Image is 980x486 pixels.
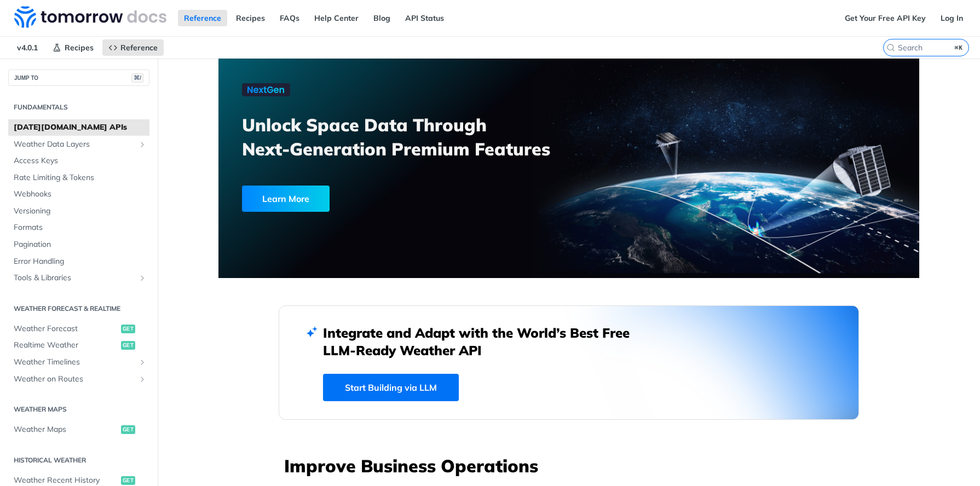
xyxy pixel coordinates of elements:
[323,374,459,401] a: Start Building via LLM
[14,155,147,166] span: Access Keys
[138,375,147,384] button: Show subpages for Weather on Routes
[367,10,396,26] a: Blog
[323,324,646,359] h2: Integrate and Adapt with the World’s Best Free LLM-Ready Weather API
[952,42,966,53] kbd: ⌘K
[8,337,149,354] a: Realtime Weatherget
[274,10,305,26] a: FAQs
[242,113,581,161] h3: Unlock Space Data Through Next-Generation Premium Features
[14,222,147,233] span: Formats
[14,323,118,334] span: Weather Forecast
[14,6,166,28] img: Tomorrow.io Weather API Docs
[14,189,147,200] span: Webhooks
[8,321,149,337] a: Weather Forecastget
[284,454,859,478] h3: Improve Business Operations
[839,10,932,26] a: Get Your Free API Key
[8,455,149,465] h2: Historical Weather
[14,340,118,351] span: Realtime Weather
[14,239,147,250] span: Pagination
[8,236,149,253] a: Pagination
[230,10,271,26] a: Recipes
[935,10,969,26] a: Log In
[121,476,135,485] span: get
[14,475,118,486] span: Weather Recent History
[14,122,147,133] span: [DATE][DOMAIN_NAME] APIs
[138,358,147,367] button: Show subpages for Weather Timelines
[242,186,513,212] a: Learn More
[131,73,143,83] span: ⌘/
[120,43,158,53] span: Reference
[308,10,365,26] a: Help Center
[8,404,149,414] h2: Weather Maps
[8,421,149,438] a: Weather Mapsget
[14,424,118,435] span: Weather Maps
[8,119,149,136] a: [DATE][DOMAIN_NAME] APIs
[14,273,135,283] span: Tools & Libraries
[121,425,135,434] span: get
[8,354,149,371] a: Weather TimelinesShow subpages for Weather Timelines
[8,371,149,387] a: Weather on RoutesShow subpages for Weather on Routes
[14,256,147,267] span: Error Handling
[8,203,149,219] a: Versioning
[14,357,135,368] span: Weather Timelines
[14,374,135,385] span: Weather on Routes
[8,304,149,314] h2: Weather Forecast & realtime
[8,170,149,186] a: Rate Limiting & Tokens
[14,206,147,217] span: Versioning
[14,172,147,183] span: Rate Limiting & Tokens
[8,136,149,153] a: Weather Data LayersShow subpages for Weather Data Layers
[242,186,330,212] div: Learn More
[121,341,135,350] span: get
[138,274,147,282] button: Show subpages for Tools & Libraries
[399,10,450,26] a: API Status
[8,270,149,286] a: Tools & LibrariesShow subpages for Tools & Libraries
[886,43,895,52] svg: Search
[8,186,149,202] a: Webhooks
[8,253,149,270] a: Error Handling
[242,83,290,96] img: NextGen
[47,39,100,56] a: Recipes
[14,139,135,150] span: Weather Data Layers
[8,70,149,86] button: JUMP TO⌘/
[8,102,149,112] h2: Fundamentals
[178,10,227,26] a: Reference
[8,219,149,236] a: Formats
[102,39,164,56] a: Reference
[8,153,149,169] a: Access Keys
[121,325,135,333] span: get
[65,43,94,53] span: Recipes
[138,140,147,149] button: Show subpages for Weather Data Layers
[11,39,44,56] span: v4.0.1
